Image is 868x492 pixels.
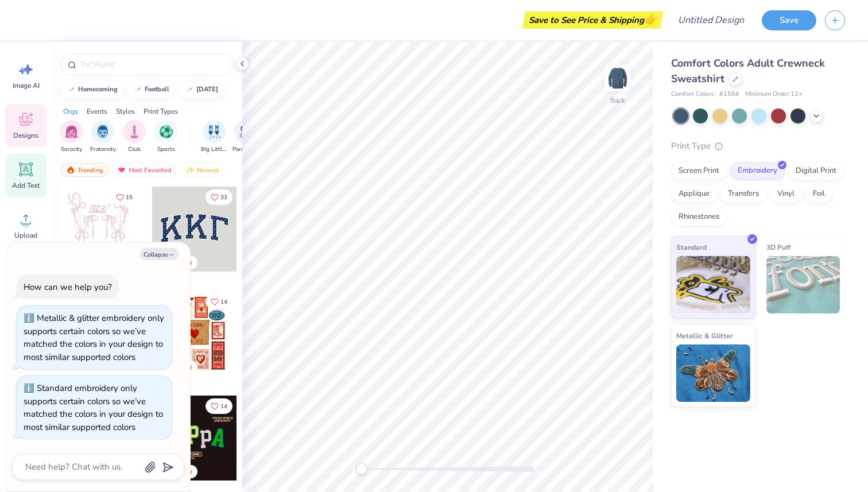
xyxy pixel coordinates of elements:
button: filter button [123,120,146,154]
img: Standard [676,256,750,313]
input: Untitled Design [669,9,753,32]
div: halloween [196,86,218,92]
button: filter button [60,120,83,154]
img: Back [606,67,629,90]
button: homecoming [60,81,123,98]
div: How can we help you? [24,281,112,293]
span: 👉 [644,13,657,26]
span: 14 [220,299,227,305]
img: newest.gif [185,166,195,174]
div: Most Favorited [112,163,177,177]
img: Metallic & Glitter [676,344,750,402]
div: filter for Fraternity [90,120,116,154]
span: Upload [14,231,37,240]
span: # 1566 [719,90,739,99]
span: Designs [13,131,38,140]
div: Accessibility label [356,463,367,475]
div: filter for Sports [154,120,177,154]
div: football [145,86,169,92]
button: football [127,81,175,98]
button: Collapse [140,248,179,260]
button: [DATE] [179,81,223,98]
img: trending.gif [66,166,75,174]
button: filter button [154,120,177,154]
div: Back [610,95,625,106]
button: Save [762,10,816,30]
div: Vinyl [770,185,802,203]
img: Fraternity Image [96,125,109,138]
div: homecoming [78,86,118,92]
span: Big Little Reveal [201,145,227,154]
button: filter button [232,120,259,154]
img: trend_line.gif [133,86,142,93]
span: Club [128,145,141,154]
img: 3D Puff [766,256,840,313]
span: 14 [220,404,227,409]
button: Like [206,294,232,309]
div: Styles [116,106,135,117]
button: filter button [90,120,116,154]
div: Applique [671,185,717,203]
div: Transfers [720,185,766,203]
div: Trending [61,163,108,177]
div: Standard embroidery only supports certain colors so we’ve matched the colors in your design to mo... [24,382,163,433]
div: filter for Sorority [60,120,83,154]
span: 15 [126,195,133,200]
div: Foil [805,185,832,203]
span: Sorority [61,145,82,154]
input: Try "Alpha" [79,59,226,70]
img: Parent's Weekend Image [239,125,253,138]
div: filter for Big Little Reveal [201,120,227,154]
span: Sports [157,145,175,154]
img: trend_line.gif [67,86,76,93]
span: Comfort Colors [671,90,714,99]
span: Comfort Colors Adult Crewneck Sweatshirt [671,56,825,86]
span: Minimum Order: 12 + [745,90,803,99]
div: filter for Club [123,120,146,154]
img: most_fav.gif [117,166,126,174]
img: Sports Image [160,125,173,138]
button: Like [206,398,232,414]
div: Print Type [671,140,845,153]
img: trend_line.gif [185,86,194,93]
div: Metallic & glitter embroidery only supports certain colors so we’ve matched the colors in your de... [24,312,164,363]
div: Screen Print [671,162,727,180]
button: filter button [201,120,227,154]
span: 33 [220,195,227,200]
span: 3D Puff [766,241,790,253]
span: Add Text [12,181,40,190]
div: Digital Print [788,162,844,180]
img: Sorority Image [65,125,78,138]
button: Like [206,189,232,205]
div: filter for Parent's Weekend [232,120,259,154]
span: Fraternity [90,145,116,154]
div: Save to See Price & Shipping [525,11,660,29]
div: Rhinestones [671,208,727,226]
span: Parent's Weekend [232,145,259,154]
div: Print Types [144,106,178,117]
div: Orgs [63,106,78,117]
div: Newest [180,163,224,177]
div: Embroidery [730,162,785,180]
img: Club Image [128,125,141,138]
img: Big Little Reveal Image [208,125,220,138]
div: Events [87,106,107,117]
span: Standard [676,241,707,253]
span: Image AI [13,81,40,90]
button: Like [111,189,138,205]
span: Metallic & Glitter [676,330,733,342]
